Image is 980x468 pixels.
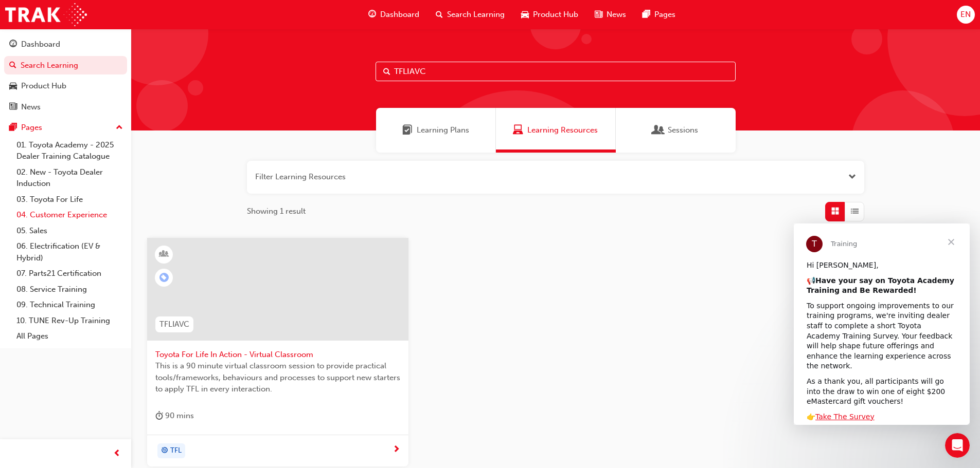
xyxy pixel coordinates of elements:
[12,328,127,344] a: All Pages
[4,56,127,75] a: Search Learning
[417,124,469,136] span: Learning Plans
[155,409,163,422] span: duration-icon
[380,9,419,21] span: Dashboard
[9,61,16,70] span: search-icon
[159,273,169,282] span: learningRecordVerb_ENROLL-icon
[12,137,127,164] a: 01. Toyota Academy - 2025 Dealer Training Catalogue
[161,444,168,458] span: target-icon
[634,4,684,25] a: pages-iconPages
[155,360,400,395] span: This is a 90 minute virtual classroom session to provide practical tools/frameworks, behaviours a...
[513,4,586,25] a: car-iconProduct Hub
[527,124,598,136] span: Learning Resources
[4,118,127,137] button: Pages
[9,40,17,49] span: guage-icon
[12,297,127,313] a: 09. Technical Training
[653,124,664,136] span: Sessions
[21,39,60,50] div: Dashboard
[9,82,17,91] span: car-icon
[427,4,513,25] a: search-iconSearch Learning
[116,121,123,135] span: up-icon
[12,282,127,297] a: 08. Service Training
[368,8,376,21] span: guage-icon
[360,4,427,25] a: guage-iconDashboard
[513,124,523,136] span: Learning Resources
[9,123,17,133] span: pages-icon
[147,238,408,467] a: TFLIAVCToyota For Life In Action - Virtual ClassroomThis is a 90 minute virtual classroom session...
[161,248,168,261] span: learningResourceType_INSTRUCTOR_LED-icon
[402,124,413,136] span: Learning Plans
[12,223,127,239] a: 05. Sales
[831,205,839,217] span: Grid
[794,223,970,425] iframe: Intercom live chat message
[159,319,189,330] span: TFLIAVC
[12,192,127,208] a: 03. Toyota For Life
[4,98,127,117] a: News
[113,447,121,460] span: prev-icon
[960,9,971,21] span: EN
[848,171,856,183] button: Open the filter
[9,103,17,112] span: news-icon
[595,8,602,21] span: news-icon
[945,433,970,458] iframe: Intercom live chat
[12,164,127,192] a: 02. New - Toyota Dealer Induction
[376,62,736,81] input: Search...
[521,8,529,21] span: car-icon
[586,4,634,25] a: news-iconNews
[607,9,626,21] span: News
[12,207,127,223] a: 04. Customer Experience
[155,349,400,361] span: Toyota For Life In Action - Virtual Classroom
[616,108,736,153] a: SessionsSessions
[533,9,578,21] span: Product Hub
[21,122,42,134] div: Pages
[4,35,127,54] a: Dashboard
[170,445,182,457] span: TFL
[851,205,859,217] span: List
[643,8,650,21] span: pages-icon
[12,238,127,266] a: 06. Electrification (EV & Hybrid)
[957,6,975,24] button: EN
[5,3,87,26] img: Trak
[376,108,496,153] a: Learning PlansLearning Plans
[12,266,127,282] a: 07. Parts21 Certification
[654,9,675,21] span: Pages
[668,124,698,136] span: Sessions
[436,8,443,21] span: search-icon
[496,108,616,153] a: Learning ResourcesLearning Resources
[393,445,400,455] span: next-icon
[4,33,127,118] button: DashboardSearch LearningProduct HubNews
[247,205,306,217] span: Showing 1 result
[383,66,390,78] span: Search
[21,80,66,92] div: Product Hub
[155,409,194,422] div: 90 mins
[21,101,41,113] div: News
[4,77,127,96] a: Product Hub
[12,313,127,329] a: 10. TUNE Rev-Up Training
[447,9,505,21] span: Search Learning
